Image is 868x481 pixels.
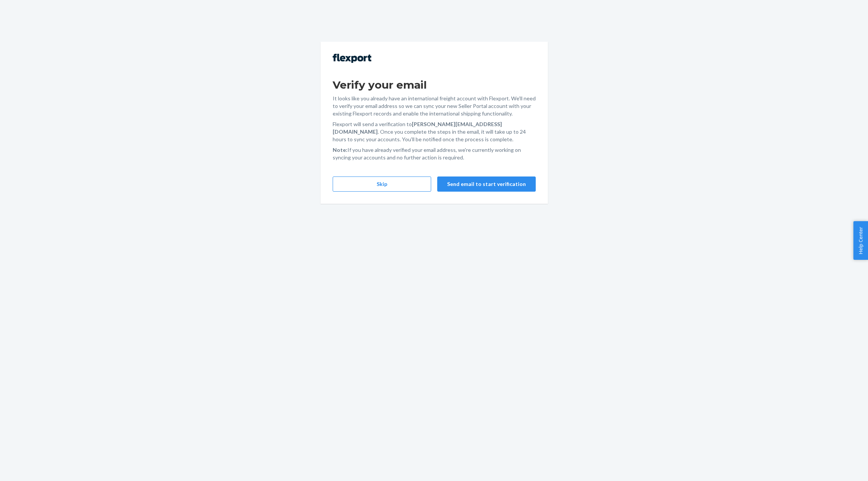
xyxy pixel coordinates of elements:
p: Flexport will send a verification to . Once you complete the steps in the email, it will take up ... [333,120,536,143]
strong: Note: [333,147,347,153]
img: Flexport logo [333,54,371,63]
button: Help Center [853,221,868,260]
p: If you have already verified your email address, we're currently working on syncing your accounts... [333,146,536,161]
p: It looks like you already have an international freight account with Flexport. We'll need to veri... [333,95,536,117]
h1: Verify your email [333,78,536,92]
button: Skip [333,176,431,192]
button: Send email to start verification [437,176,536,192]
strong: [PERSON_NAME][EMAIL_ADDRESS][DOMAIN_NAME] [333,121,502,135]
